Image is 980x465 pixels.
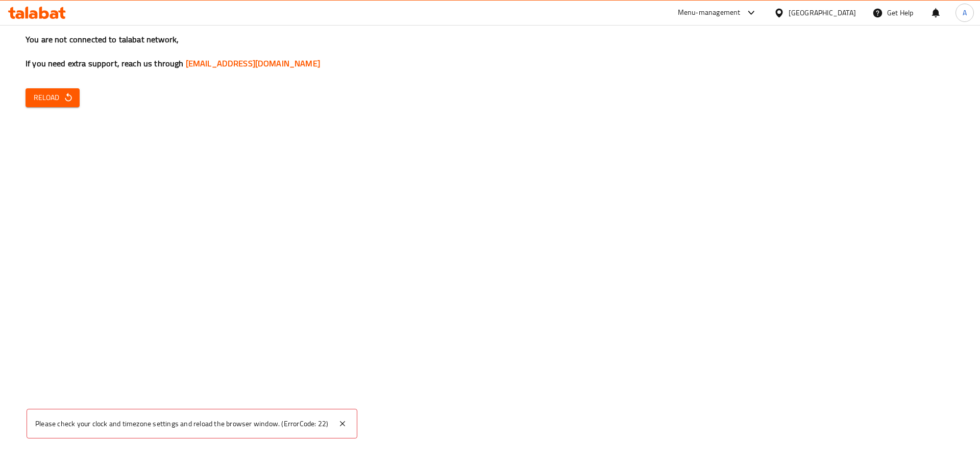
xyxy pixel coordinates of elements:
a: [EMAIL_ADDRESS][DOMAIN_NAME] [186,56,320,71]
div: [GEOGRAPHIC_DATA] [789,7,856,18]
span: A [963,7,967,18]
button: Reload [26,88,80,107]
span: Reload [34,91,71,104]
div: Menu-management [678,7,741,19]
h3: You are not connected to talabat network, If you need extra support, reach us through [26,34,954,69]
p: Please check your clock and timezone settings and reload the browser window. (ErrorCode: 22) [35,418,328,430]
